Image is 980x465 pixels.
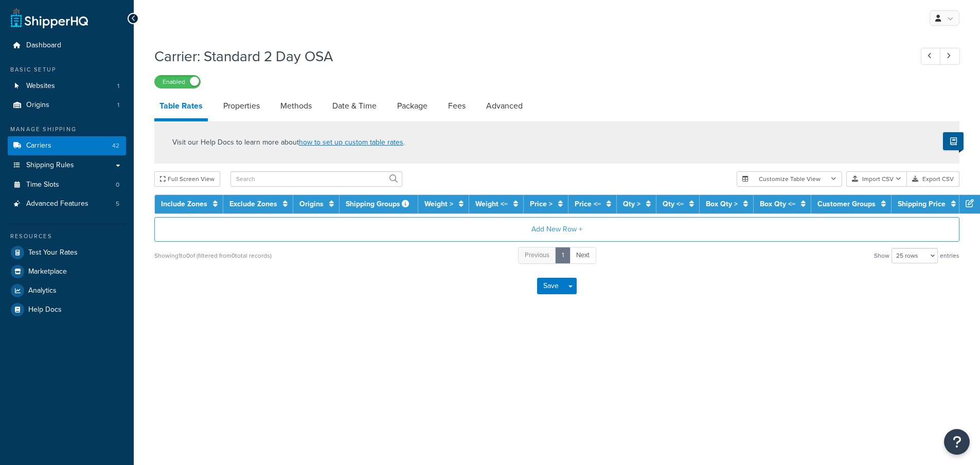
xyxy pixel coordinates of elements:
[154,171,220,187] button: Full Screen View
[817,199,876,209] a: Customer Groups
[116,200,119,208] span: 5
[8,36,126,55] a: Dashboard
[275,94,317,118] a: Methods
[26,82,55,91] span: Websites
[154,46,902,66] h1: Carrier: Standard 2 Day OSA
[26,181,59,189] span: Time Slots
[8,136,126,155] a: Carriers42
[112,141,119,150] span: 42
[8,96,126,115] a: Origins1
[28,287,57,295] span: Analytics
[8,194,126,213] a: Advanced Features5
[760,199,795,209] a: Box Qty <=
[28,267,67,276] span: Marketplace
[907,171,959,187] button: Export CSV
[117,101,119,110] span: 1
[229,199,277,209] a: Exclude Zones
[944,429,970,455] button: Open Resource Center
[8,65,126,74] div: Basic Setup
[706,199,738,209] a: Box Qty >
[921,48,941,65] a: Previous Record
[8,281,126,300] a: Analytics
[846,171,907,187] button: Import CSV
[172,137,405,148] p: Visit our Help Docs to learn more about .
[218,94,265,118] a: Properties
[230,171,402,187] input: Search
[8,243,126,262] a: Test Your Rates
[161,199,207,209] a: Include Zones
[8,300,126,319] a: Help Docs
[117,82,119,91] span: 1
[569,247,596,264] a: Next
[26,101,49,110] span: Origins
[518,247,556,264] a: Previous
[940,248,959,263] span: entries
[8,262,126,281] a: Marketplace
[28,248,78,257] span: Test Your Rates
[26,200,88,208] span: Advanced Features
[576,250,590,260] span: Next
[8,125,126,134] div: Manage Shipping
[8,136,126,155] li: Carriers
[327,94,382,118] a: Date & Time
[26,41,61,50] span: Dashboard
[299,137,403,148] a: how to set up custom table rates
[874,248,889,263] span: Show
[537,278,565,294] button: Save
[555,247,571,264] a: 1
[340,195,418,213] th: Shipping Groups
[898,199,946,209] a: Shipping Price
[8,156,126,175] a: Shipping Rules
[8,77,126,96] a: Websites1
[575,199,601,209] a: Price <=
[155,76,200,88] label: Enabled
[8,175,126,194] a: Time Slots0
[28,306,62,314] span: Help Docs
[26,161,74,170] span: Shipping Rules
[530,199,553,209] a: Price >
[8,232,126,241] div: Resources
[8,96,126,115] li: Origins
[8,194,126,213] li: Advanced Features
[154,217,959,242] button: Add New Row +
[299,199,324,209] a: Origins
[940,48,960,65] a: Next Record
[26,141,51,150] span: Carriers
[424,199,453,209] a: Weight >
[623,199,640,209] a: Qty >
[154,94,208,121] a: Table Rates
[443,94,471,118] a: Fees
[8,175,126,194] li: Time Slots
[525,250,549,260] span: Previous
[475,199,508,209] a: Weight <=
[663,199,684,209] a: Qty <=
[943,132,964,150] button: Show Help Docs
[154,248,272,263] div: Showing 1 to 0 of (filtered from 0 total records)
[8,77,126,96] li: Websites
[737,171,842,187] button: Customize Table View
[481,94,528,118] a: Advanced
[116,181,119,189] span: 0
[392,94,433,118] a: Package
